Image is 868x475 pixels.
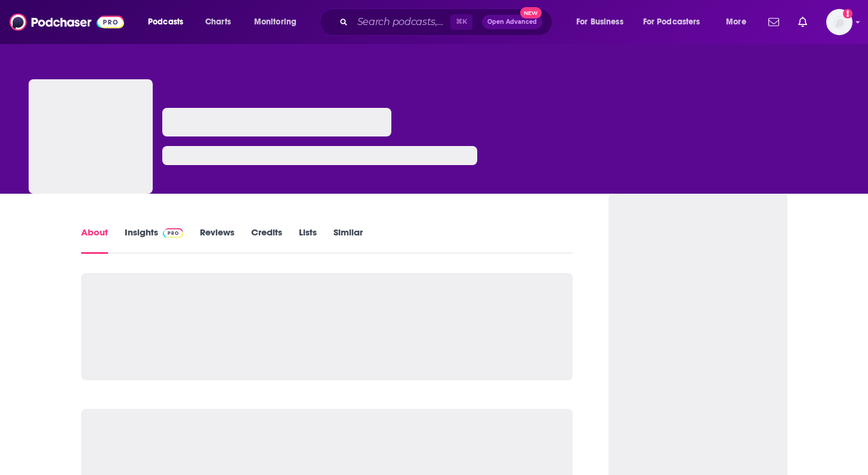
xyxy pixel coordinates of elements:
img: Podchaser Pro [163,228,184,238]
button: open menu [635,13,718,32]
button: Open AdvancedNew [482,15,542,29]
a: About [81,226,108,254]
span: Logged in as biancagorospe [826,9,852,35]
img: Podchaser - Follow, Share and Rate Podcasts [10,11,124,33]
button: open menu [246,13,312,32]
button: open menu [568,13,638,32]
a: Show notifications dropdown [764,12,784,32]
span: Podcasts [148,14,183,30]
span: Monitoring [254,14,296,30]
span: For Podcasters [643,14,700,30]
a: Similar [333,226,363,254]
span: New [520,7,542,18]
span: For Business [576,14,623,30]
button: open menu [718,13,761,32]
a: Credits [251,226,282,254]
span: More [726,14,746,30]
span: Open Advanced [487,19,537,25]
button: Show profile menu [826,9,852,35]
div: Search podcasts, credits, & more... [331,8,564,36]
a: Lists [299,226,317,254]
a: Reviews [200,226,234,254]
a: Show notifications dropdown [793,12,812,32]
img: User Profile [826,9,852,35]
button: open menu [140,13,199,32]
span: Charts [205,14,231,30]
a: Charts [197,13,238,32]
a: InsightsPodchaser Pro [125,226,184,254]
input: Search podcasts, credits, & more... [353,13,450,32]
svg: Add a profile image [843,9,852,18]
span: ⌘ K [450,14,472,30]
